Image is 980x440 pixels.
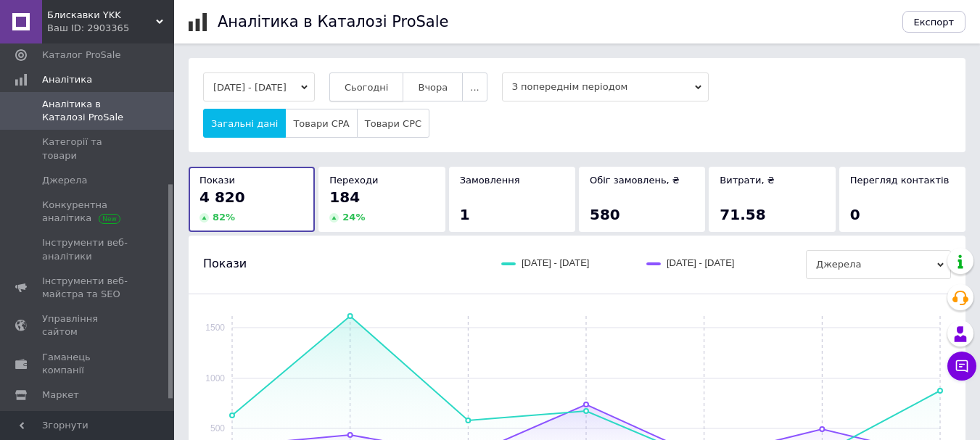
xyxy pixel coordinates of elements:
[203,109,286,138] button: Загальні дані
[199,188,245,206] span: 4 820
[345,82,389,93] span: Сьогодні
[42,73,92,86] span: Аналітика
[42,98,134,124] span: Аналітика в Каталозі ProSale
[365,118,421,129] span: Товари CPC
[42,275,134,301] span: Інструменти веб-майстра та SEO
[590,175,680,186] span: Обіг замовлень, ₴
[203,256,247,272] span: Покази
[502,72,709,101] span: З попереднім періодом
[460,206,470,223] span: 1
[210,423,225,433] text: 500
[403,72,463,101] button: Вчора
[211,118,278,129] span: Загальні дані
[205,373,225,383] text: 1000
[850,206,860,223] span: 0
[42,312,134,339] span: Управління сайтом
[462,72,487,101] button: ...
[342,212,365,223] span: 24 %
[329,72,404,101] button: Сьогодні
[42,389,79,402] span: Маркет
[329,188,360,206] span: 184
[47,22,174,35] div: Ваш ID: 2903365
[47,9,156,22] span: Блискавки YKK
[42,49,120,62] span: Каталог ProSale
[850,175,950,186] span: Перегляд контактів
[418,82,448,93] span: Вчора
[947,352,976,381] button: Чат з покупцем
[42,199,134,225] span: Конкурентна аналітика
[914,17,955,28] span: Експорт
[203,72,315,101] button: [DATE] - [DATE]
[42,136,134,162] span: Категорії та товари
[42,236,134,262] span: Інструменти веб-аналітики
[470,82,479,93] span: ...
[293,118,349,129] span: Товари CPA
[720,206,765,223] span: 71.58
[460,175,520,186] span: Замовлення
[720,175,775,186] span: Витрати, ₴
[213,212,235,223] span: 82 %
[285,109,357,138] button: Товари CPA
[902,11,966,33] button: Експорт
[199,175,235,186] span: Покази
[329,175,378,186] span: Переходи
[590,206,620,223] span: 580
[42,351,134,377] span: Гаманець компанії
[218,13,448,30] h1: Аналітика в Каталозі ProSale
[357,109,429,138] button: Товари CPC
[205,323,225,333] text: 1500
[806,250,951,279] span: Джерела
[42,174,87,187] span: Джерела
